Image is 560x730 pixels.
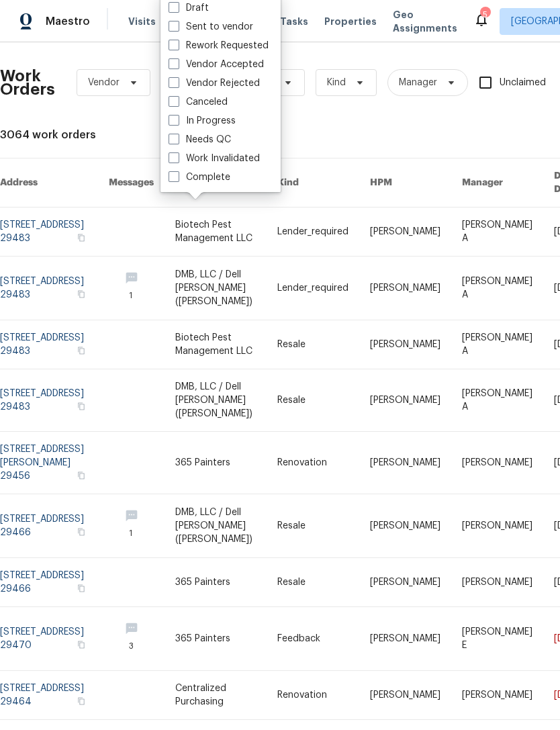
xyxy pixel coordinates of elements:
[75,400,87,412] button: Copy Address
[451,158,543,208] th: Manager
[169,39,269,52] label: Rework Requested
[324,15,377,28] span: Properties
[75,232,87,244] button: Copy Address
[451,208,543,257] td: [PERSON_NAME] A
[75,639,87,651] button: Copy Address
[327,76,346,89] span: Kind
[359,494,451,558] td: [PERSON_NAME]
[359,208,451,257] td: [PERSON_NAME]
[451,671,543,720] td: [PERSON_NAME]
[169,171,230,184] label: Complete
[169,133,231,146] label: Needs QC
[165,369,267,432] td: DMB, LLC / Dell [PERSON_NAME] ([PERSON_NAME])
[88,76,120,89] span: Vendor
[165,432,267,494] td: 365 Painters
[267,257,359,320] td: Lender_required
[359,558,451,607] td: [PERSON_NAME]
[359,257,451,320] td: [PERSON_NAME]
[128,15,156,28] span: Visits
[393,8,457,35] span: Geo Assignments
[451,432,543,494] td: [PERSON_NAME]
[359,607,451,671] td: [PERSON_NAME]
[169,95,228,109] label: Canceled
[267,158,359,208] th: Kind
[451,257,543,320] td: [PERSON_NAME] A
[267,208,359,257] td: Lender_required
[165,494,267,558] td: DMB, LLC / Dell [PERSON_NAME] ([PERSON_NAME])
[169,77,260,90] label: Vendor Rejected
[451,369,543,432] td: [PERSON_NAME] A
[169,152,260,165] label: Work Invalidated
[165,671,267,720] td: Centralized Purchasing
[165,208,267,257] td: Biotech Pest Management LLC
[359,320,451,369] td: [PERSON_NAME]
[267,558,359,607] td: Resale
[451,558,543,607] td: [PERSON_NAME]
[359,369,451,432] td: [PERSON_NAME]
[399,76,437,89] span: Manager
[359,158,451,208] th: HPM
[267,369,359,432] td: Resale
[75,582,87,594] button: Copy Address
[359,671,451,720] td: [PERSON_NAME]
[267,607,359,671] td: Feedback
[165,257,267,320] td: DMB, LLC / Dell [PERSON_NAME] ([PERSON_NAME])
[165,607,267,671] td: 365 Painters
[75,345,87,357] button: Copy Address
[165,320,267,369] td: Biotech Pest Management LLC
[46,15,90,28] span: Maestro
[98,158,165,208] th: Messages
[75,695,87,707] button: Copy Address
[75,526,87,538] button: Copy Address
[75,469,87,482] button: Copy Address
[169,1,209,15] label: Draft
[165,558,267,607] td: 365 Painters
[359,432,451,494] td: [PERSON_NAME]
[267,432,359,494] td: Renovation
[267,494,359,558] td: Resale
[451,494,543,558] td: [PERSON_NAME]
[169,20,253,34] label: Sent to vendor
[451,320,543,369] td: [PERSON_NAME] A
[75,288,87,300] button: Copy Address
[169,58,264,71] label: Vendor Accepted
[500,76,546,90] span: Unclaimed
[267,320,359,369] td: Resale
[451,607,543,671] td: [PERSON_NAME] E
[280,17,308,26] span: Tasks
[267,671,359,720] td: Renovation
[169,114,236,128] label: In Progress
[480,8,489,21] div: 5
